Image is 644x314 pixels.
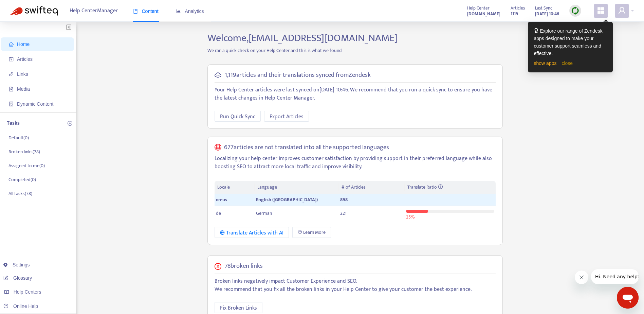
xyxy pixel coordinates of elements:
[535,4,552,12] span: Last Sync
[255,181,339,194] th: Language
[17,41,30,47] span: Home
[467,10,500,18] strong: [DOMAIN_NAME]
[617,287,639,309] iframe: Button to launch messaging window
[225,262,263,270] h5: 78 broken links
[224,144,389,152] h5: 677 articles are not translated into all the supported languages
[215,277,496,294] p: Broken links negatively impact Customer Experience and SEO. We recommend that you fix all the bro...
[215,181,255,194] th: Locale
[7,119,20,127] p: Tasks
[225,71,371,79] h5: 1,119 articles and their translations synced from Zendesk
[216,196,227,204] span: en-us
[511,4,525,12] span: Articles
[340,196,348,204] span: 898
[176,8,204,14] span: Analytics
[176,9,181,14] span: area-chart
[70,4,118,17] span: Help Center Manager
[17,71,28,77] span: Links
[133,8,159,14] span: Content
[339,181,404,194] th: # of Articles
[467,10,500,18] a: [DOMAIN_NAME]
[256,209,272,217] span: German
[4,5,49,10] span: Hi. Need any help?
[571,6,579,15] img: sync.dc5367851b00ba804db3.png
[618,6,626,15] span: user
[8,134,29,141] p: Default ( 0 )
[215,263,221,270] span: close-circle
[3,262,30,267] a: Settings
[3,275,32,281] a: Glossary
[68,121,72,126] span: plus-circle
[215,155,496,171] p: Localizing your help center improves customer satisfaction by providing support in their preferre...
[215,111,261,122] button: Run Quick Sync
[10,6,58,16] img: Swifteq
[9,57,14,62] span: account-book
[17,86,30,92] span: Media
[467,4,490,12] span: Help Center
[303,229,326,236] span: Learn More
[8,162,45,169] p: Assigned to me ( 0 )
[406,213,415,221] span: 25 %
[535,10,559,18] strong: [DATE] 10:46
[17,101,53,107] span: Dynamic Content
[270,112,303,121] span: Export Articles
[215,86,496,102] p: Your Help Center articles were last synced on [DATE] 10:46 . We recommend that you run a quick sy...
[597,6,605,15] span: appstore
[8,148,40,155] p: Broken links ( 78 )
[407,184,493,191] div: Translate Ratio
[215,72,221,78] span: cloud-sync
[292,227,331,238] a: Learn More
[133,9,138,14] span: book
[215,227,289,238] button: Translate Articles with AI
[591,269,639,284] iframe: Message from company
[511,10,518,18] strong: 1119
[17,56,33,62] span: Articles
[9,42,14,47] span: home
[575,271,588,284] iframe: Close message
[220,112,255,121] span: Run Quick Sync
[202,47,508,54] p: We ran a quick check on your Help Center and this is what we found
[9,72,14,76] span: link
[9,87,14,91] span: file-image
[9,102,14,106] span: container
[3,303,38,309] a: Online Help
[220,229,283,237] div: Translate Articles with AI
[562,60,573,66] a: close
[8,190,32,197] p: All tasks ( 78 )
[216,209,221,217] span: de
[215,302,262,313] button: Fix Broken Links
[256,196,318,204] span: English ([GEOGRAPHIC_DATA])
[207,30,398,47] span: Welcome, [EMAIL_ADDRESS][DOMAIN_NAME]
[14,289,41,295] span: Help Centers
[220,304,257,312] span: Fix Broken Links
[8,176,36,183] p: Completed ( 0 )
[534,60,557,66] a: show apps
[340,209,347,217] span: 221
[264,111,309,122] button: Export Articles
[534,27,607,57] div: Explore our range of Zendesk apps designed to make your customer support seamless and effective.
[215,144,221,152] span: global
